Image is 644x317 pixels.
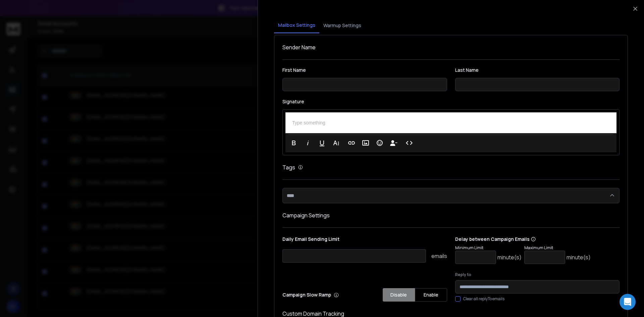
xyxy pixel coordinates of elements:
[463,296,504,302] label: Clear all replyTo emails
[387,136,400,150] button: Insert Unsubscribe Link
[282,211,620,219] h1: Campaign Settings
[359,136,372,150] button: Insert Image (Ctrl+P)
[282,68,447,72] label: First Name
[497,253,522,261] p: minute(s)
[620,294,636,310] div: Open Intercom Messenger
[383,288,415,302] button: Disable
[282,99,620,104] label: Signature
[319,18,365,33] button: Warmup Settings
[431,252,447,260] p: emails
[403,136,416,150] button: Code View
[316,136,328,150] button: Underline (Ctrl+U)
[345,136,358,150] button: Insert Link (Ctrl+K)
[282,163,295,171] h1: Tags
[282,236,447,245] p: Daily Email Sending Limit
[287,136,300,150] button: Bold (Ctrl+B)
[567,253,591,261] p: minute(s)
[282,292,339,298] p: Campaign Slow Ramp
[330,136,342,150] button: More Text
[524,245,591,251] p: Maximum Limit
[455,68,620,72] label: Last Name
[373,136,386,150] button: Emoticons
[455,245,522,251] p: Minimum Limit
[415,288,447,302] button: Enable
[302,136,314,150] button: Italic (Ctrl+I)
[274,18,319,33] button: Mailbox Settings
[282,43,620,51] h1: Sender Name
[455,272,620,277] label: Reply to
[455,236,591,243] p: Delay between Campaign Emails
